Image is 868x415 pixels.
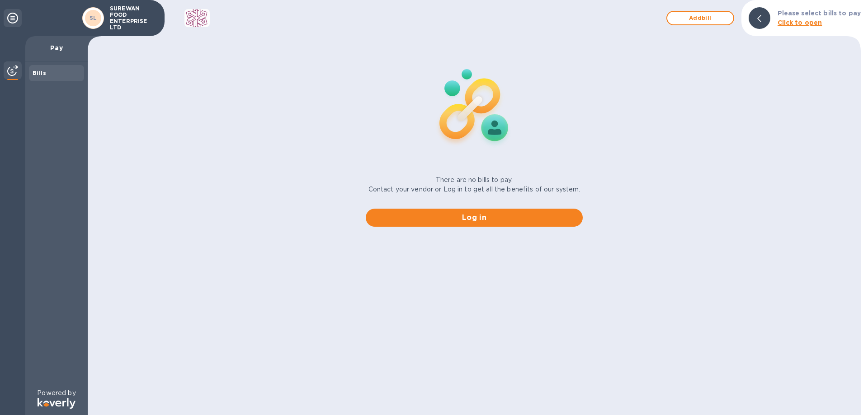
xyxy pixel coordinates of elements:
[37,388,75,398] p: Powered by
[675,13,726,23] span: Add bill
[666,11,734,25] button: Addbill
[90,14,97,21] b: SL
[33,70,46,76] b: Bills
[38,398,75,409] img: Logo
[110,5,155,31] p: SUREWAN FOOD ENTERPRISE LTD
[778,19,822,26] b: Click to open
[33,43,80,52] p: Pay
[778,9,861,17] b: Please select bills to pay
[366,209,583,227] button: Log in
[373,212,576,223] span: Log in
[368,175,580,194] p: There are no bills to pay. Contact your vendor or Log in to get all the benefits of our system.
